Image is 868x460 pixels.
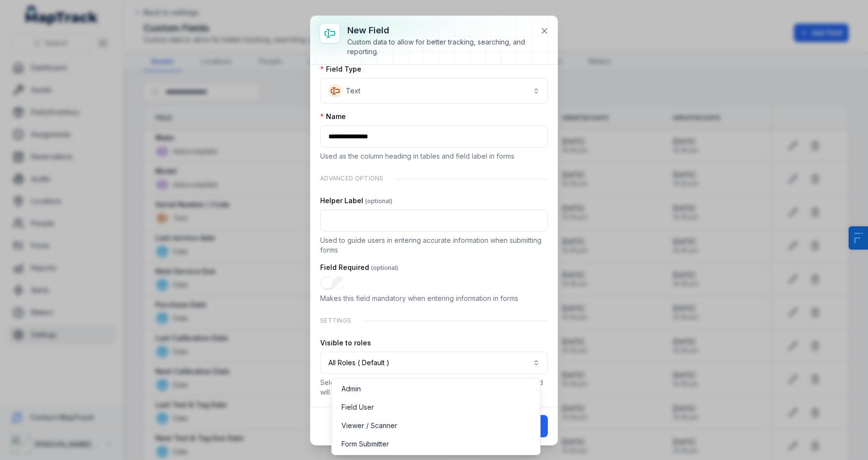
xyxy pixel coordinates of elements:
span: Admin [341,384,361,394]
button: All Roles ( Default ) [320,352,548,374]
span: Viewer / Scanner [341,421,397,430]
span: Field User [341,402,374,412]
div: All Roles ( Default ) [331,378,541,455]
span: Form Submitter [341,439,389,449]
